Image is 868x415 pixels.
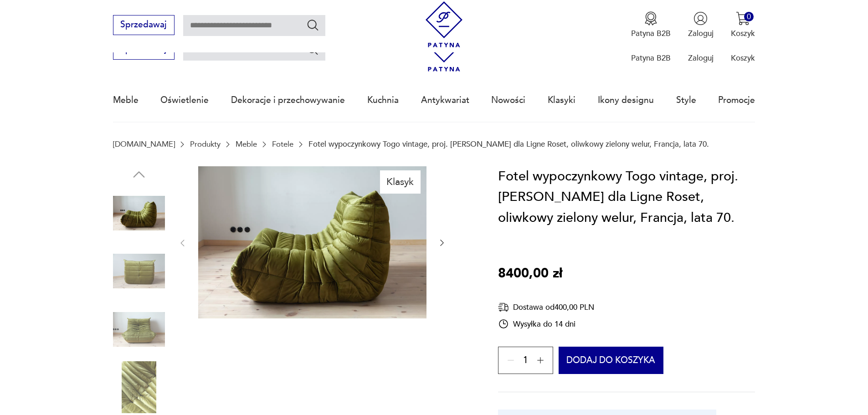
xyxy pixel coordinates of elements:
img: Ikona dostawy [498,302,509,313]
a: Antykwariat [421,79,469,121]
button: Szukaj [306,18,319,31]
button: Patyna B2B [631,11,671,39]
p: Zaloguj [688,28,714,39]
img: Ikona medalu [644,11,658,26]
div: Klasyk [380,170,421,193]
img: Zdjęcie produktu Fotel wypoczynkowy Togo vintage, proj. M. Ducaroy dla Ligne Roset, oliwkowy ziel... [113,361,165,413]
button: Szukaj [306,43,319,56]
p: Patyna B2B [631,53,671,63]
h1: Fotel wypoczynkowy Togo vintage, proj. [PERSON_NAME] dla Ligne Roset, oliwkowy zielony welur, Fra... [498,166,755,229]
a: Kuchnia [367,79,399,121]
a: Sprzedawaj [113,22,175,29]
button: 0Koszyk [731,11,755,39]
a: Meble [236,140,257,149]
button: Sprzedawaj [113,15,175,35]
p: Koszyk [731,53,755,63]
p: 8400,00 zł [498,263,562,284]
div: Dostawa od 400,00 PLN [498,302,594,313]
p: Patyna B2B [631,28,671,39]
a: Fotele [272,140,293,149]
img: Zdjęcie produktu Fotel wypoczynkowy Togo vintage, proj. M. Ducaroy dla Ligne Roset, oliwkowy ziel... [113,303,165,355]
img: Zdjęcie produktu Fotel wypoczynkowy Togo vintage, proj. M. Ducaroy dla Ligne Roset, oliwkowy ziel... [113,187,165,239]
p: Fotel wypoczynkowy Togo vintage, proj. [PERSON_NAME] dla Ligne Roset, oliwkowy zielony welur, Fra... [308,140,709,149]
a: Klasyki [548,79,575,121]
a: Promocje [718,79,755,121]
img: Ikona koszyka [736,11,750,26]
a: Nowości [491,79,525,121]
p: Zaloguj [688,53,714,63]
a: Ikona medaluPatyna B2B [631,11,671,39]
a: Oświetlenie [160,79,209,121]
a: Meble [113,79,139,121]
a: [DOMAIN_NAME] [113,140,175,149]
img: Ikonka użytkownika [693,11,708,26]
a: Produkty [190,140,221,149]
img: Zdjęcie produktu Fotel wypoczynkowy Togo vintage, proj. M. Ducaroy dla Ligne Roset, oliwkowy ziel... [113,245,165,297]
div: 0 [744,12,754,21]
p: Koszyk [731,28,755,39]
img: Patyna - sklep z meblami i dekoracjami vintage [421,1,467,47]
img: Zdjęcie produktu Fotel wypoczynkowy Togo vintage, proj. M. Ducaroy dla Ligne Roset, oliwkowy ziel... [198,166,426,318]
a: Ikony designu [598,79,654,121]
div: Wysyłka do 14 dni [498,318,594,329]
span: 1 [523,357,528,364]
a: Dekoracje i przechowywanie [231,79,345,121]
a: Sprzedawaj [113,46,175,54]
button: Dodaj do koszyka [559,347,664,374]
a: Style [676,79,696,121]
button: Zaloguj [688,11,714,39]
